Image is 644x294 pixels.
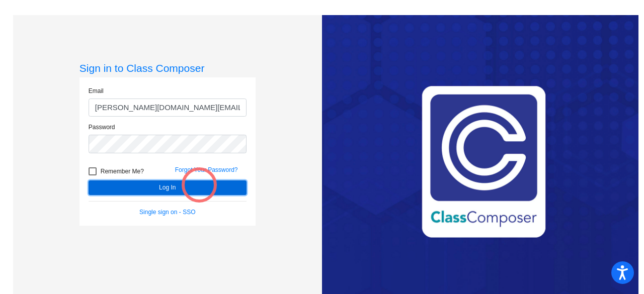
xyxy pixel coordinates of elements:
h3: Sign in to Class Composer [79,62,256,74]
label: Password [89,123,115,132]
a: Single sign on - SSO [139,209,195,216]
a: Forgot Your Password? [175,166,238,173]
label: Email [89,86,104,95]
button: Log In [89,180,247,195]
span: Remember Me? [101,165,144,177]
